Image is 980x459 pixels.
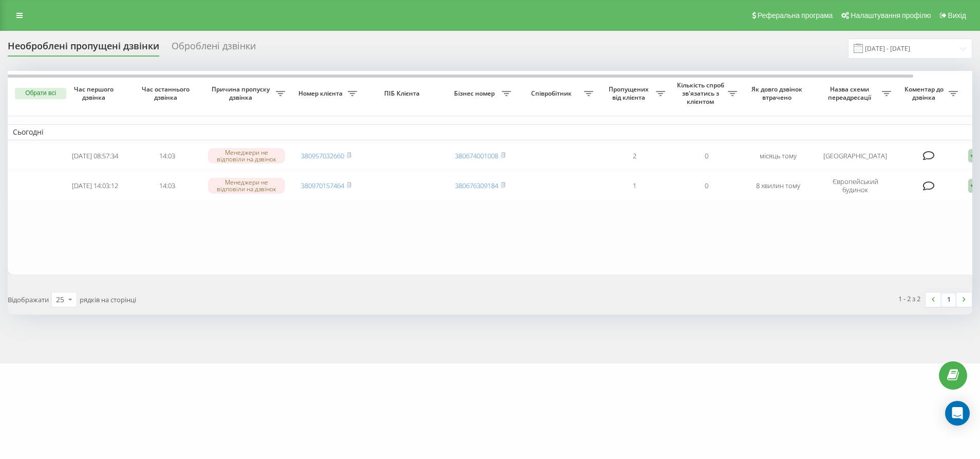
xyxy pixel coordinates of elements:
[814,171,896,200] td: Європейський будинок
[208,148,285,163] div: Менеджери не відповіли на дзвінок
[301,151,344,160] a: 380957032660
[8,295,49,304] span: Відображати
[742,142,814,170] td: місяць тому
[742,171,814,200] td: 8 хвилин тому
[59,171,131,200] td: [DATE] 14:03:12
[814,142,896,170] td: [GEOGRAPHIC_DATA]
[521,89,584,98] span: Співробітник
[819,85,882,101] span: Назва схеми переадресації
[948,11,966,20] span: Вихід
[455,181,498,190] a: 380676309184
[67,85,123,101] span: Час першого дзвінка
[455,151,498,160] a: 380674001008
[675,81,728,105] span: Кількість спроб зв'язатись з клієнтом
[15,88,66,99] button: Обрати всі
[56,295,64,305] div: 25
[598,142,670,170] td: 2
[604,85,656,101] span: Пропущених від клієнта
[598,171,670,200] td: 1
[172,41,256,57] div: Оброблені дзвінки
[758,11,833,20] span: Реферальна програма
[131,142,203,170] td: 14:03
[945,401,970,426] div: Open Intercom Messenger
[670,171,742,200] td: 0
[131,171,203,200] td: 14:03
[371,89,436,98] span: ПІБ Клієнта
[941,292,956,307] a: 1
[901,85,949,101] span: Коментар до дзвінка
[208,85,276,101] span: Причина пропуску дзвінка
[670,142,742,170] td: 0
[449,89,502,98] span: Бізнес номер
[898,293,920,304] div: 1 - 2 з 2
[80,295,136,304] span: рядків на сторінці
[8,41,159,57] div: Необроблені пропущені дзвінки
[59,142,131,170] td: [DATE] 08:57:34
[750,85,806,101] span: Як довго дзвінок втрачено
[208,178,285,193] div: Менеджери не відповіли на дзвінок
[139,85,195,101] span: Час останнього дзвінка
[851,11,931,20] span: Налаштування профілю
[295,89,348,98] span: Номер клієнта
[301,181,344,190] a: 380970157464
